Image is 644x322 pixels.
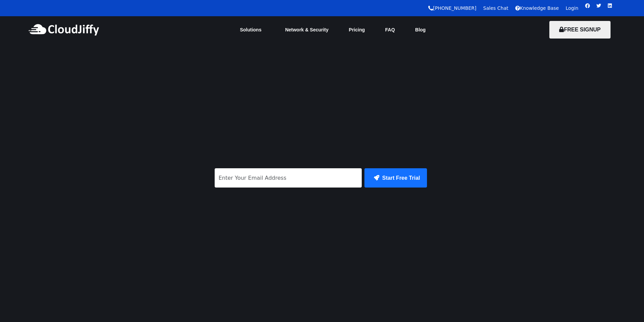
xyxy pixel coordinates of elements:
a: Sales Chat [483,5,508,11]
a: FAQ [375,22,405,37]
a: Login [566,5,578,11]
button: FREE SIGNUP [549,21,610,39]
a: Network & Security [275,22,338,37]
button: Start Free Trial [364,168,427,188]
a: Solutions [230,22,275,37]
a: [PHONE_NUMBER] [428,5,476,11]
input: Enter Your Email Address [215,168,362,188]
a: FREE SIGNUP [549,27,610,32]
a: Knowledge Base [515,5,559,11]
a: Pricing [339,22,375,37]
a: Blog [405,22,436,37]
